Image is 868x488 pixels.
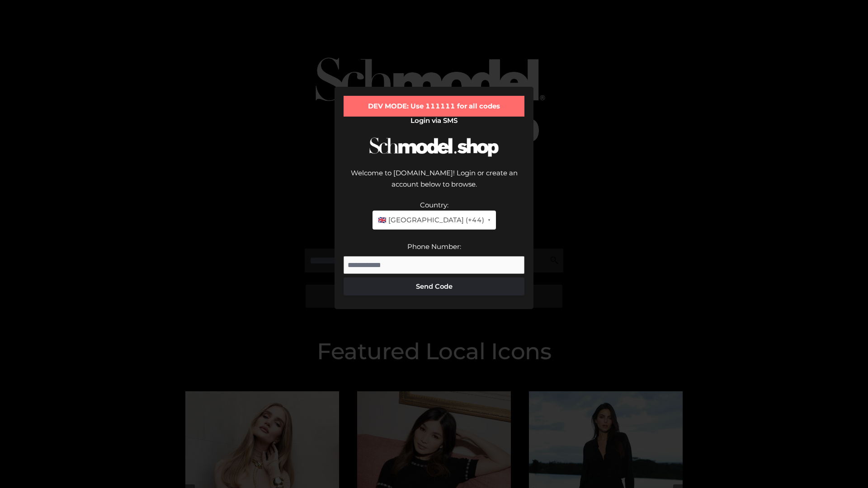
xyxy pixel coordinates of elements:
button: Send Code [344,277,524,296]
h2: Login via SMS [344,117,524,125]
div: DEV MODE: Use 111111 for all codes [344,96,524,117]
div: Welcome to [DOMAIN_NAME]! Login or create an account below to browse. [344,167,524,199]
label: Phone Number: [407,242,461,251]
img: Schmodel Logo [366,129,502,165]
span: 🇬🇧 [GEOGRAPHIC_DATA] (+44) [378,214,484,226]
label: Country: [420,201,448,209]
